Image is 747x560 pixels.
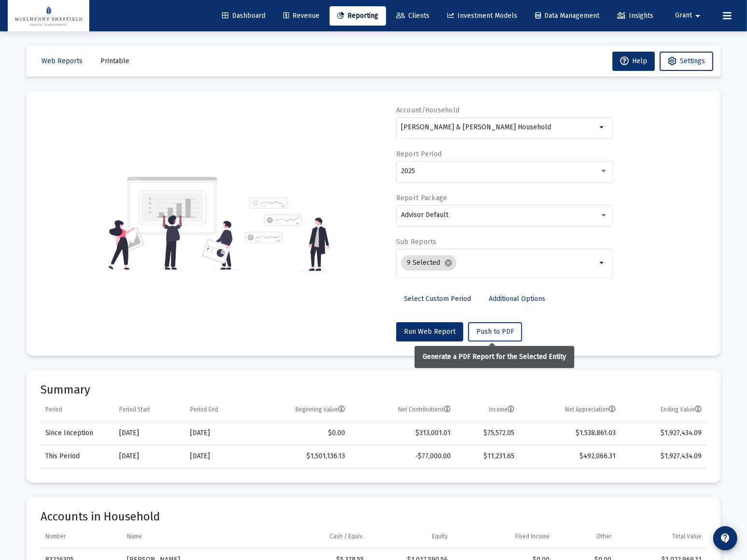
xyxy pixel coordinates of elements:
button: Settings [660,52,713,71]
span: Settings [680,57,705,65]
span: 2025 [401,167,415,175]
img: Dashboard [15,6,82,26]
td: $313,001.01 [350,422,456,445]
td: Column Beginning Value [252,398,350,422]
td: Column Net Appreciation [519,398,621,422]
button: Push to PDF [468,322,522,341]
div: Fixed Income [515,533,550,540]
div: [DATE] [119,428,180,438]
td: Column Fixed Income [453,525,554,548]
mat-icon: arrow_drop_down [596,122,608,133]
div: [DATE] [190,428,247,438]
mat-icon: cancel [444,259,453,267]
span: Run Web Report [404,328,456,336]
a: Investment Models [440,6,525,26]
td: Column Name [122,525,268,548]
td: $75,572.05 [456,422,519,445]
span: Data Management [535,12,599,20]
div: Ending Value [661,406,702,413]
span: Additional Options [489,295,545,303]
span: Grant [675,12,692,20]
span: Help [620,57,647,65]
td: Column Period [41,398,114,422]
td: $1,501,136.13 [252,445,350,468]
span: Web Reports [41,57,83,65]
a: Insights [609,6,661,26]
td: Column Number [41,525,122,548]
div: Period [45,406,62,413]
span: Clients [396,12,429,20]
td: Since Inception [41,422,114,445]
button: Help [612,52,655,71]
mat-card-title: Accounts in Household [41,512,706,521]
div: Other [596,533,611,540]
span: Reporting [337,12,378,20]
div: Name [127,533,142,540]
mat-icon: arrow_drop_down [692,6,704,26]
div: Cash / Equiv. [330,533,364,540]
div: Total Value [672,533,702,540]
img: reporting-alt [245,197,330,271]
label: Report Package [396,194,447,202]
a: Clients [388,6,437,26]
td: Column Net Contributions [350,398,456,422]
td: $1,538,861.03 [519,422,621,445]
span: Investment Models [447,12,517,20]
button: Printable [93,52,137,71]
span: Insights [617,12,653,20]
span: Push to PDF [476,328,514,336]
td: Column Ending Value [621,398,706,422]
a: Reporting [330,6,386,26]
span: Dashboard [222,12,265,20]
mat-icon: contact_support [719,533,731,544]
div: Equity [432,533,448,540]
img: reporting [107,176,239,271]
mat-card-title: Summary [41,385,706,395]
label: Account/Household [396,106,460,114]
a: Data Management [527,6,607,26]
div: Number [45,533,66,540]
div: Net Appreciation [565,406,616,413]
div: Income [489,406,514,413]
td: $1,927,434.09 [621,445,706,468]
td: $492,066.31 [519,445,621,468]
span: Printable [100,57,129,65]
div: Period Start [119,406,150,413]
td: Column Other [554,525,616,548]
a: Revenue [276,6,327,26]
td: Column Equity [369,525,453,548]
a: Dashboard [214,6,273,26]
span: Revenue [283,12,319,20]
td: This Period [41,445,114,468]
input: Search or select an account or household [401,123,596,131]
button: Grant [664,6,715,25]
td: Column Income [456,398,519,422]
td: Column Period Start [114,398,185,422]
span: Select Custom Period [404,295,471,303]
div: Data grid [41,398,706,468]
div: [DATE] [119,451,180,461]
span: Advisor Default [401,211,448,219]
td: $1,927,434.09 [621,422,706,445]
td: $0.00 [252,422,350,445]
div: Net Contributions [398,406,451,413]
div: Period End [190,406,218,413]
mat-chip: 9 Selected [401,255,456,271]
button: Web Reports [34,52,90,71]
mat-icon: arrow_drop_down [596,257,608,269]
button: Run Web Report [396,322,463,341]
td: Column Period End [185,398,252,422]
label: Report Period [396,150,442,158]
td: Column Total Value [616,525,706,548]
div: Beginning Value [296,406,346,413]
mat-chip-list: Selection [401,253,596,273]
div: [DATE] [190,451,247,461]
label: Sub Reports [396,238,437,246]
td: $11,231.65 [456,445,519,468]
td: Column Cash / Equiv. [268,525,369,548]
td: -$77,000.00 [350,445,456,468]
